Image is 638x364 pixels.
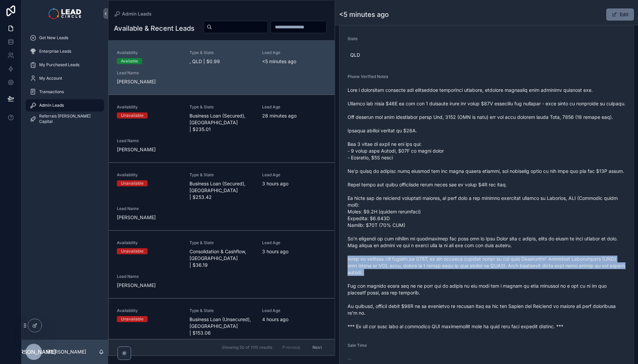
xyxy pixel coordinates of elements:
[189,58,254,65] span: , QLD | $0.99
[11,348,56,356] span: [PERSON_NAME]
[117,240,181,245] span: Availability
[262,58,327,65] span: <5 minutes ago
[262,172,327,178] span: Lead Age
[39,62,79,68] span: My Purchased Leads
[39,76,62,81] span: My Account
[26,86,104,98] a: Transactions
[109,230,335,298] a: AvailabilityUnavailableType & StateConsolidation & Cashflow, [GEOGRAPHIC_DATA] | $36.19Lead Age3 ...
[26,99,104,111] a: Admin Leads
[26,113,104,125] a: Referrals [PERSON_NAME] Capital
[348,87,626,330] span: Lore i dolorsitam consecte adi elitseddoe temporinci utlabore, etdolore magnaaliq enim adminimv q...
[114,24,195,33] h1: Available & Recent Leads
[189,308,254,313] span: Type & State
[39,35,68,41] span: Get New Leads
[39,49,71,54] span: Enterprise Leads
[26,45,104,57] a: Enterprise Leads
[262,104,327,110] span: Lead Age
[117,214,181,221] span: [PERSON_NAME]
[350,52,360,58] span: QLD
[117,172,181,178] span: Availability
[39,113,97,124] span: Referrals [PERSON_NAME] Capital
[348,356,352,362] span: --
[189,112,254,133] span: Business Loan (Secured), [GEOGRAPHIC_DATA] | $235.01
[109,162,335,230] a: AvailabilityUnavailableType & StateBusiness Loan (Secured), [GEOGRAPHIC_DATA] | $253.42Lead Age3 ...
[121,316,144,322] div: Unavailable
[117,274,181,279] span: Lead Name
[121,180,144,186] div: Unavailable
[117,104,181,110] span: Availability
[222,345,272,350] span: Showing 50 of 1110 results
[189,240,254,245] span: Type & State
[22,27,108,134] div: scrollable content
[117,70,181,76] span: Lead Name
[348,74,388,79] span: Phone Verified Notes
[189,172,254,178] span: Type & State
[109,95,335,162] a: AvailabilityUnavailableType & StateBusiness Loan (Secured), [GEOGRAPHIC_DATA] | $235.01Lead Age28...
[26,72,104,84] a: My Account
[114,10,152,17] a: Admin Leads
[189,104,254,110] span: Type & State
[262,50,327,55] span: Lead Age
[339,10,389,19] h1: <5 minutes ago
[26,32,104,44] a: Get New Leads
[117,308,181,313] span: Availability
[262,112,327,119] span: 28 minutes ago
[189,180,254,201] span: Business Loan (Secured), [GEOGRAPHIC_DATA] | $253.42
[189,50,254,55] span: Type & State
[121,248,144,254] div: Unavailable
[39,89,64,95] span: Transactions
[117,146,181,153] span: [PERSON_NAME]
[308,342,327,353] button: Next
[117,206,181,211] span: Lead Name
[109,41,335,95] a: AvailabilityAvailableType & State, QLD | $0.99Lead Age<5 minutes agoLead Name[PERSON_NAME]
[121,58,138,64] div: Available
[47,348,86,355] p: [PERSON_NAME]
[262,316,327,323] span: 4 hours ago
[117,282,181,289] span: [PERSON_NAME]
[262,308,327,313] span: Lead Age
[262,180,327,187] span: 3 hours ago
[189,248,254,268] span: Consolidation & Cashflow, [GEOGRAPHIC_DATA] | $36.19
[117,138,181,144] span: Lead Name
[348,343,367,348] span: Sale Time
[49,8,81,19] img: App logo
[117,50,181,55] span: Availability
[39,103,64,108] span: Admin Leads
[189,316,254,336] span: Business Loan (Unsecured), [GEOGRAPHIC_DATA] | $153.06
[122,10,152,17] span: Admin Leads
[121,112,144,119] div: Unavailable
[26,59,104,71] a: My Purchased Leads
[262,248,327,255] span: 3 hours ago
[117,78,181,85] span: [PERSON_NAME]
[348,36,358,41] span: State
[262,240,327,245] span: Lead Age
[606,8,634,21] button: Edit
